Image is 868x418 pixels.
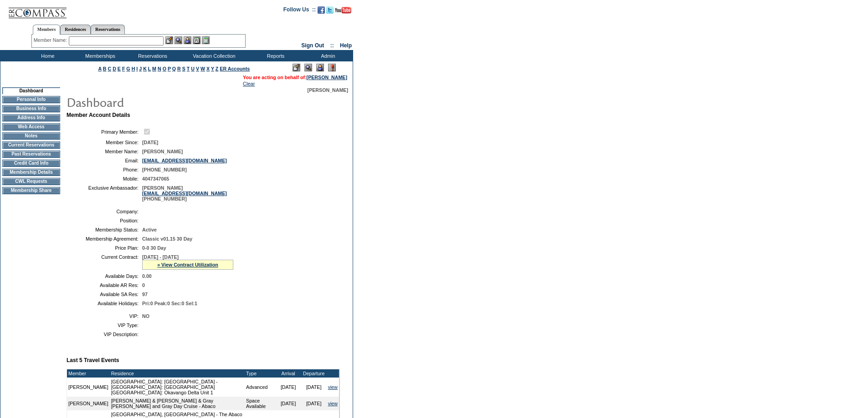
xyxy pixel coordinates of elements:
[276,397,301,410] td: [DATE]
[70,332,139,337] td: VIP Description:
[70,209,139,214] td: Company:
[158,66,161,71] a: N
[175,36,182,44] img: View
[142,245,166,251] span: 0-0 30 Day
[70,254,139,270] td: Current Contract:
[139,66,142,71] a: J
[70,158,139,163] td: Email:
[73,50,125,61] td: Memberships
[328,384,338,390] a: view
[110,378,245,397] td: [GEOGRAPHIC_DATA]: [GEOGRAPHIC_DATA] - [GEOGRAPHIC_DATA]: [GEOGRAPHIC_DATA] [GEOGRAPHIC_DATA]: Ok...
[335,7,351,14] img: Subscribe to our YouTube Channel
[318,9,325,15] a: Become our fan on Facebook
[70,218,139,223] td: Position:
[142,236,192,242] span: Classic v01.15 30 Day
[142,273,152,279] span: 0.00
[318,6,325,14] img: Become our fan on Facebook
[2,132,60,140] td: Notes
[142,227,157,232] span: Active
[157,262,218,267] a: » View Contract Utilization
[276,378,301,397] td: [DATE]
[70,236,139,242] td: Membership Agreement:
[125,50,178,61] td: Reservations
[283,5,316,16] td: Follow Us ::
[70,292,139,297] td: Available SA Res:
[2,151,60,158] td: Past Reservations
[184,36,191,44] img: Impersonate
[33,25,61,35] a: Members
[70,273,139,279] td: Available Days:
[2,96,60,103] td: Personal Info
[172,66,176,71] a: Q
[34,36,69,44] div: Member Name:
[330,42,334,49] span: ::
[211,66,214,71] a: Y
[326,9,334,15] a: Follow us on Twitter
[70,227,139,232] td: Membership Status:
[110,397,245,410] td: [PERSON_NAME] & [PERSON_NAME] & Gray [PERSON_NAME] and Gray Day Cruise - Abaco
[2,178,60,185] td: CWL Requests
[70,127,139,136] td: Primary Member:
[70,301,139,306] td: Available Holidays:
[98,66,102,71] a: A
[328,64,336,71] img: Log Concern/Member Elevation
[243,75,347,80] span: You are acting on behalf of:
[2,87,60,94] td: Dashboard
[108,66,111,71] a: C
[70,176,139,181] td: Mobile:
[328,401,338,406] a: view
[70,245,139,251] td: Price Plan:
[178,50,248,61] td: Vacation Collection
[216,66,219,71] a: Z
[200,66,205,71] a: W
[304,64,312,71] img: View Mode
[326,6,334,14] img: Follow us on Twitter
[143,66,147,71] a: K
[245,378,276,397] td: Advanced
[340,42,352,49] a: Help
[2,114,60,121] td: Address Info
[182,66,185,71] a: S
[2,123,60,131] td: Web Access
[142,292,148,297] span: 97
[21,50,73,61] td: Home
[70,282,139,288] td: Available AR Res:
[103,66,107,71] a: B
[136,66,138,71] a: I
[301,369,327,378] td: Departure
[142,185,227,201] span: [PERSON_NAME] [PHONE_NUMBER]
[148,66,151,71] a: L
[187,66,190,71] a: T
[126,66,130,71] a: G
[301,50,353,61] td: Admin
[66,93,248,111] img: pgTtlDashboard.gif
[245,397,276,410] td: Space Available
[118,66,121,71] a: E
[70,167,139,172] td: Phone:
[2,141,60,149] td: Current Reservations
[2,169,60,176] td: Membership Details
[142,149,183,154] span: [PERSON_NAME]
[67,378,110,397] td: [PERSON_NAME]
[60,25,91,34] a: Residences
[243,81,255,86] a: Clear
[142,140,158,145] span: [DATE]
[142,191,227,196] a: [EMAIL_ADDRESS][DOMAIN_NAME]
[70,322,139,328] td: VIP Type:
[67,112,130,118] b: Member Account Details
[142,282,145,288] span: 0
[335,9,351,15] a: Subscribe to our YouTube Channel
[142,158,227,163] a: [EMAIL_ADDRESS][DOMAIN_NAME]
[308,87,348,93] span: [PERSON_NAME]
[168,66,171,71] a: P
[301,378,327,397] td: [DATE]
[2,105,60,112] td: Business Info
[206,66,210,71] a: X
[70,185,139,201] td: Exclusive Ambassador:
[2,187,60,194] td: Membership Share
[245,369,276,378] td: Type
[70,140,139,145] td: Member Since:
[316,64,324,71] img: Impersonate
[132,66,135,71] a: H
[2,160,60,167] td: Credit Card Info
